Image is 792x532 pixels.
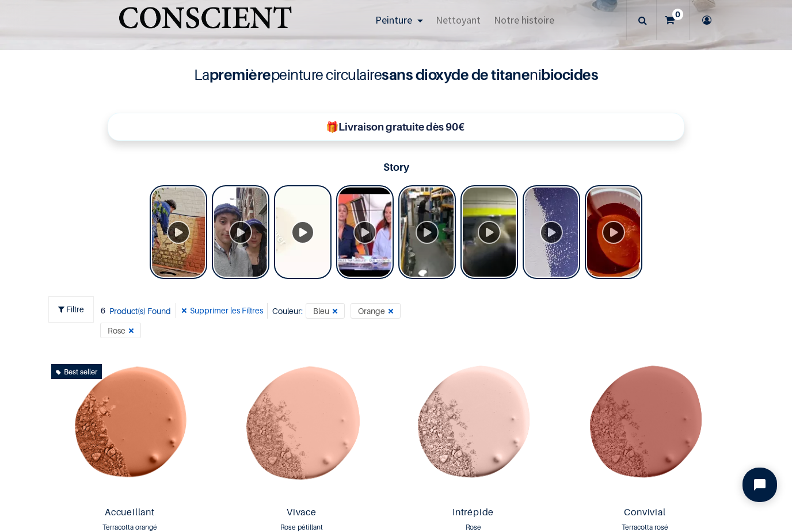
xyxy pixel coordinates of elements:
img: Product image [219,359,384,502]
b: première [210,66,271,83]
b: 🎁Livraison gratuite dès 90€ [326,121,464,133]
a: Vivace [223,507,380,520]
a: Convivial [566,507,723,520]
span: Filtre [66,303,84,315]
span: 6 [101,305,105,315]
span: Nettoyant [436,13,481,26]
b: biocides [541,66,598,83]
img: Product image [47,359,212,502]
div: Best seller [51,364,102,379]
img: Product image [390,359,556,502]
a: Supprimer les Filtres [181,304,265,317]
a: : [272,303,345,319]
span: Bleu [313,306,329,316]
span: Rose [108,326,125,335]
span: Product(s) Found [109,303,176,319]
span: Orange [358,306,385,316]
img: Product image [562,359,728,502]
h4: La peinture circulaire ni [166,64,626,86]
div: Tolstoy Stories [150,185,642,281]
span: Notre histoire [494,13,554,26]
b: sans dioxyde de titane [382,66,530,83]
iframe: Tidio Chat [733,458,787,512]
a: Intrépide [395,507,551,520]
span: Couleur [272,306,301,316]
sup: 0 [672,9,683,20]
span: Peinture [375,13,412,26]
a: Accueillant [51,507,208,520]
